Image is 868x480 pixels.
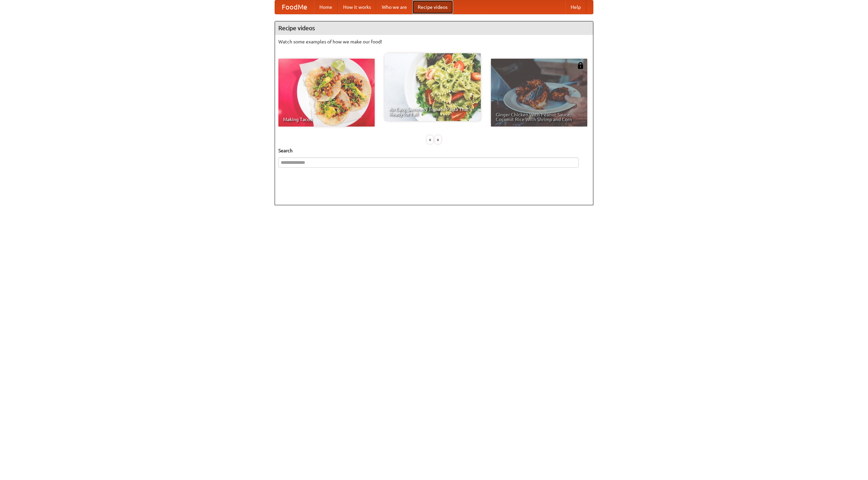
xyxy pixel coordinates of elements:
a: Home [314,0,338,14]
div: « [427,135,433,144]
h4: Recipe videos [275,21,593,35]
span: An Easy, Summery Tomato Pasta That's Ready for Fall [389,107,476,116]
a: How it works [338,0,376,14]
a: Who we are [376,0,412,14]
img: 483408.png [577,62,584,69]
div: » [435,135,441,144]
span: Making Tacos [283,117,370,122]
a: An Easy, Summery Tomato Pasta That's Ready for Fall [384,53,481,121]
a: Making Tacos [278,59,375,127]
a: Recipe videos [412,0,453,14]
p: Watch some examples of how we make our food! [278,38,590,45]
a: Help [565,0,586,14]
a: FoodMe [275,0,314,14]
h5: Search [278,147,590,154]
